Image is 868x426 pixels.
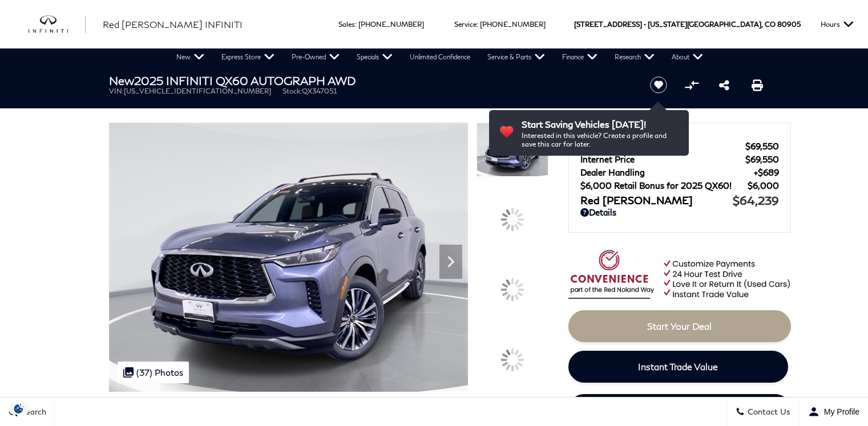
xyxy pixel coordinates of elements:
img: INFINITI [29,15,86,34]
a: Red [PERSON_NAME] $64,239 [580,193,779,207]
a: Print this New 2025 INFINITI QX60 AUTOGRAPH AWD [752,78,763,92]
span: Stock: [282,87,302,95]
a: About [663,48,712,66]
span: $64,239 [733,193,779,207]
div: (37) Photos [118,362,189,383]
a: [PHONE_NUMBER] [480,20,546,29]
span: VIN: [109,87,124,95]
span: Service [454,20,477,29]
span: [US_VEHICLE_IDENTIFICATION_NUMBER] [124,87,271,95]
span: Search [18,407,46,417]
a: Express Store [213,48,283,66]
a: Research [606,48,663,66]
a: Specials [348,48,401,66]
div: Next [439,245,462,279]
img: Opt-Out Icon [6,403,32,415]
img: New 2025 2T MNBW BLUE INFINITI AUTOGRAPH AWD image 1 [109,123,468,392]
span: Instant Trade Value [638,361,718,372]
span: Start Your Deal [647,320,712,331]
span: QX347051 [302,87,337,95]
a: New [168,48,213,66]
span: : [477,20,478,29]
span: $689 [754,167,779,177]
a: Service & Parts [479,48,554,66]
a: Dealer Handling $689 [580,167,779,177]
span: : [355,20,357,29]
nav: Main Navigation [168,48,712,66]
a: Internet Price $69,550 [580,154,779,164]
img: New 2025 2T MNBW BLUE INFINITI AUTOGRAPH AWD image 1 [477,123,548,177]
span: MSRP [580,141,745,151]
a: Schedule Test Drive [568,394,791,426]
span: Sales [338,20,355,29]
span: Contact Us [745,407,790,417]
a: [PHONE_NUMBER] [358,20,424,29]
span: Red [PERSON_NAME] [580,194,733,206]
strong: New [109,74,134,87]
button: Compare vehicle [683,76,700,94]
span: $69,550 [745,141,779,151]
span: $69,550 [745,154,779,164]
a: infiniti [29,15,86,34]
button: Save vehicle [646,76,671,94]
a: Details [580,207,779,217]
span: Dealer Handling [580,167,754,177]
a: MSRP $69,550 [580,141,779,151]
a: Pre-Owned [283,48,348,66]
span: Internet Price [580,154,745,164]
a: Finance [554,48,606,66]
section: Click to Open Cookie Consent Modal [6,403,32,415]
button: Open user profile menu [800,397,868,426]
span: My Profile [819,407,859,416]
a: Red [PERSON_NAME] INFINITI [103,18,243,31]
a: $6,000 Retail Bonus for 2025 QX60! $6,000 [580,180,779,190]
a: Instant Trade Value [568,351,788,383]
span: $6,000 [748,180,779,190]
h1: 2025 INFINITI QX60 AUTOGRAPH AWD [109,74,631,87]
a: Share this New 2025 INFINITI QX60 AUTOGRAPH AWD [719,78,729,92]
a: Start Your Deal [568,310,791,342]
a: Unlimited Confidence [401,48,479,66]
a: [STREET_ADDRESS] • [US_STATE][GEOGRAPHIC_DATA], CO 80905 [574,20,801,29]
span: Red [PERSON_NAME] INFINITI [103,19,243,30]
span: $6,000 Retail Bonus for 2025 QX60! [580,180,748,190]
